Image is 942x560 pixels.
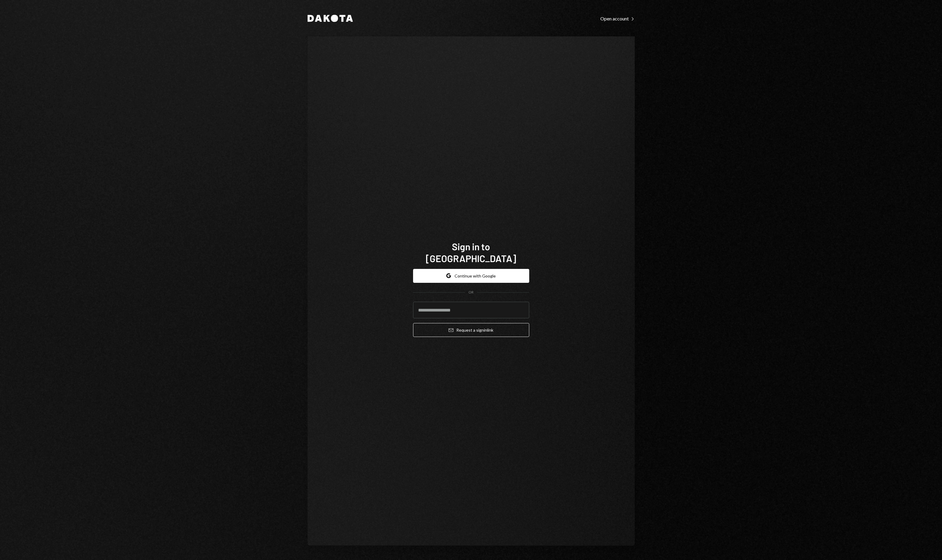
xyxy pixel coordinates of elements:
[600,15,635,22] a: Open account
[413,269,529,283] button: Continue with Google
[413,323,529,337] button: Request a signinlink
[468,290,474,295] div: OR
[413,241,529,264] h1: Sign in to [GEOGRAPHIC_DATA]
[600,16,635,22] div: Open account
